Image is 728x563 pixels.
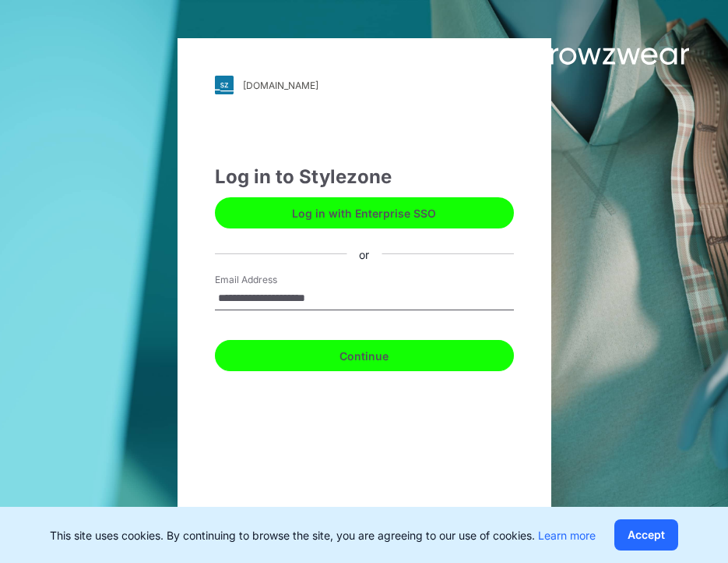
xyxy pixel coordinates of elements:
button: Accept [614,519,678,551]
img: svg+xml;base64,PHN2ZyB3aWR0aD0iMjgiIGhlaWdodD0iMjgiIHZpZXdCb3g9IjAgMCAyOCAyOCIgZmlsbD0ibm9uZSIgeG... [215,76,234,94]
p: This site uses cookies. By continuing to browse the site, you are agreeing to our use of cookies. [50,527,596,544]
a: [DOMAIN_NAME] [215,76,514,94]
label: Email Address [215,273,324,287]
img: browzwear-logo.73288ffb.svg [494,39,689,67]
div: [DOMAIN_NAME] [243,80,318,91]
button: Log in with Enterprise SSO [215,197,514,228]
div: or [346,246,382,262]
button: Continue [215,340,514,371]
a: Learn more [538,529,596,542]
div: Log in to Stylezone [215,163,514,191]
